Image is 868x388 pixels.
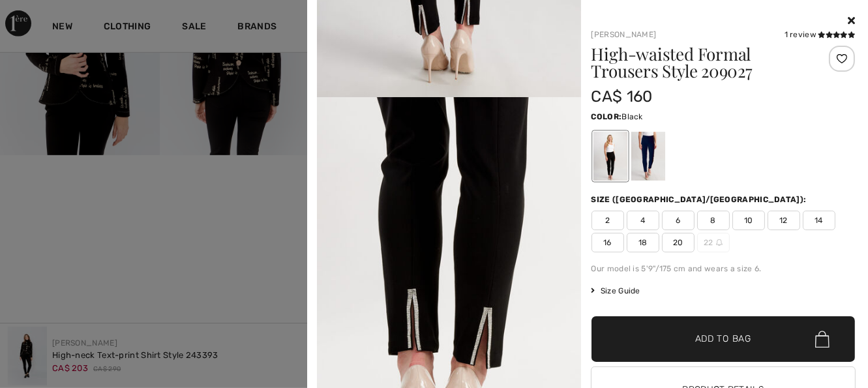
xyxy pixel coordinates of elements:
span: 20 [662,233,695,252]
span: Chat [29,9,55,21]
span: 16 [591,233,624,252]
span: 18 [627,233,659,252]
span: 14 [803,211,835,230]
div: Black [593,132,627,181]
span: Color: [591,112,622,121]
div: Our model is 5'9"/175 cm and wears a size 6. [591,263,856,275]
span: 8 [697,211,730,230]
span: CA$ 160 [591,87,653,106]
img: Bag.svg [815,331,830,348]
div: 1 review [785,29,855,40]
span: 6 [662,211,695,230]
button: Add to Bag [591,316,856,362]
span: Size Guide [591,285,640,297]
span: 2 [591,211,624,230]
span: Add to Bag [695,333,751,346]
h1: High-waisted Formal Trousers Style 209027 [591,46,811,80]
span: 10 [732,211,765,230]
span: Black [621,112,643,121]
span: 12 [768,211,800,230]
div: Midnight [631,132,665,181]
div: Size ([GEOGRAPHIC_DATA]/[GEOGRAPHIC_DATA]): [591,194,809,205]
img: ring-m.svg [716,239,723,246]
span: 22 [697,233,730,252]
a: [PERSON_NAME] [591,30,657,39]
span: 4 [627,211,659,230]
